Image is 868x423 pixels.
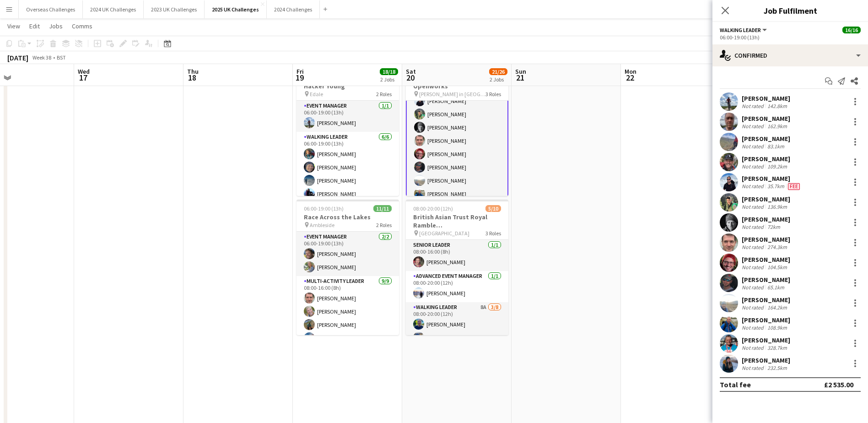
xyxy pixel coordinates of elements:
div: 142.8km [766,103,789,109]
div: [PERSON_NAME] [742,155,790,163]
span: 2 Roles [376,91,392,98]
span: [PERSON_NAME] in [GEOGRAPHIC_DATA] [419,91,485,98]
div: Not rated [742,223,766,230]
app-job-card: 06:00-19:00 (13h)11/11Race Across the Lakes Ambleside2 RolesEvent Manager2/206:00-19:00 (13h)[PER... [297,200,399,335]
app-card-role: Advanced Event Manager1/108:00-20:00 (12h)[PERSON_NAME] [406,271,508,302]
button: 2024 Challenges [267,0,320,18]
div: Not rated [742,344,766,351]
div: [PERSON_NAME] [742,195,790,203]
button: Overseas Challenges [19,0,83,18]
div: Not rated [742,324,766,331]
app-job-card: 06:00-19:00 (13h)7/7[GEOGRAPHIC_DATA] for UHY Hacker Young Edale2 RolesEvent Manager1/106:00-19:0... [297,60,399,196]
span: Wed [78,67,90,76]
div: Not rated [742,103,766,109]
span: 18/18 [380,68,398,75]
span: 3 Roles [485,230,501,237]
div: [PERSON_NAME] [742,174,802,183]
div: 109.2km [766,163,789,170]
app-card-role: Senior Leader1/108:00-16:00 (8h)[PERSON_NAME] [406,240,508,271]
span: 2 Roles [376,222,392,228]
span: 20 [404,72,416,83]
button: Walking Leader [720,27,768,33]
app-card-role: Event Manager1/106:00-19:00 (13h)[PERSON_NAME] [297,101,399,132]
span: 18 [186,72,199,83]
div: Not rated [742,304,766,311]
div: 72km [766,223,782,230]
div: 164.2km [766,304,789,311]
span: 08:00-20:00 (12h) [413,205,453,212]
button: 2023 UK Challenges [144,0,205,18]
div: [PERSON_NAME] [742,296,790,304]
a: View [4,20,24,32]
h3: Race Across the Lakes [297,213,399,221]
div: [PERSON_NAME] [742,215,790,223]
div: 83.1km [766,143,786,150]
div: 274.3km [766,244,789,250]
div: Not rated [742,143,766,150]
div: [PERSON_NAME] [742,316,790,324]
div: Not rated [742,203,766,210]
span: 22 [623,72,636,83]
div: Not rated [742,364,766,371]
app-job-card: 08:00-20:00 (12h)5/10British Asian Trust Royal Ramble ([GEOGRAPHIC_DATA]) [GEOGRAPHIC_DATA]3 Role... [406,200,508,335]
span: Thu [187,67,199,76]
div: 06:00-19:00 (13h) [720,34,861,41]
div: Not rated [742,284,766,291]
div: [PERSON_NAME] [742,276,790,284]
span: 5/10 [485,205,501,212]
span: Sat [406,67,416,76]
span: View [7,22,20,30]
div: 162.9km [766,123,789,130]
div: 65.1km [766,284,786,291]
span: 21 [514,72,526,83]
div: 136.9km [766,203,789,210]
div: 35.7km [766,183,786,190]
div: Crew has different fees then in role [786,183,802,190]
div: Not rated [742,163,766,170]
div: Total fee [720,380,751,389]
div: 104.5km [766,264,789,271]
div: BST [57,54,66,61]
app-card-role: Event Manager2/206:00-19:00 (13h)[PERSON_NAME][PERSON_NAME] [297,232,399,276]
h3: British Asian Trust Royal Ramble ([GEOGRAPHIC_DATA]) [406,213,508,229]
div: 2 Jobs [490,76,507,83]
span: [GEOGRAPHIC_DATA] [419,230,469,237]
div: Not rated [742,183,766,190]
button: 2025 UK Challenges [205,0,267,18]
app-job-card: 06:00-19:00 (13h)16/16Yorkshire 3 Peaks for Openworks [PERSON_NAME] in [GEOGRAPHIC_DATA]3 Roles[P... [406,60,508,196]
div: Not rated [742,244,766,250]
span: Fri [297,67,304,76]
span: 3 Roles [485,91,501,98]
span: Week 38 [30,54,53,61]
div: [PERSON_NAME] [742,94,790,103]
div: [PERSON_NAME] [742,336,790,344]
span: Comms [72,22,92,30]
span: 21/26 [489,68,507,75]
div: Confirmed [712,44,868,66]
div: 328.7km [766,344,789,351]
app-card-role: Multi-Activity Leader9/908:00-16:00 (8h)[PERSON_NAME][PERSON_NAME][PERSON_NAME][PERSON_NAME] [297,276,399,413]
span: Walking Leader [720,27,761,33]
a: Comms [68,20,96,32]
span: Ambleside [310,222,334,228]
div: [PERSON_NAME] [742,255,790,264]
div: [PERSON_NAME] [742,235,790,244]
span: Fee [788,183,800,190]
span: Edit [29,22,40,30]
div: Not rated [742,123,766,130]
h3: Job Fulfilment [712,5,868,16]
span: 17 [76,72,90,83]
span: Sun [515,67,526,76]
app-card-role: Walking Leader6/606:00-19:00 (13h)[PERSON_NAME][PERSON_NAME][PERSON_NAME][PERSON_NAME] [297,132,399,232]
app-card-role: [PERSON_NAME][PERSON_NAME][PERSON_NAME][PERSON_NAME][PERSON_NAME][PERSON_NAME][PERSON_NAME][PERSO... [406,25,508,230]
span: Mon [625,67,636,76]
div: [PERSON_NAME] [742,135,790,143]
span: 11/11 [373,205,392,212]
div: [DATE] [7,53,28,62]
span: 16/16 [842,27,861,33]
a: Jobs [45,20,66,32]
